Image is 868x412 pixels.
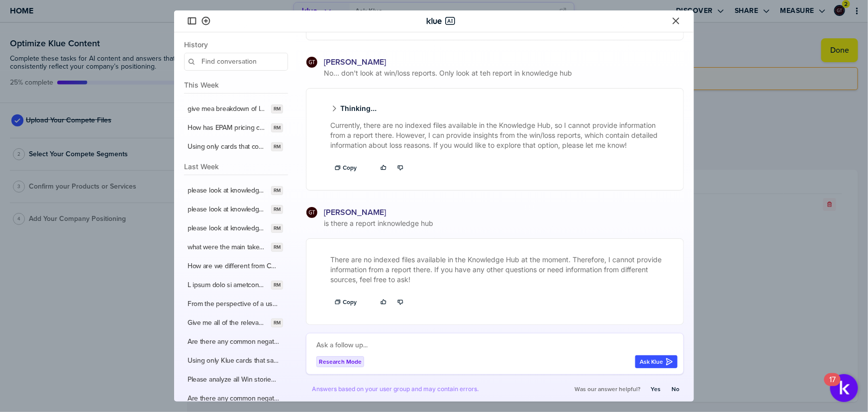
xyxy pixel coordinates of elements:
span: RM [274,243,281,251]
button: please look at knowledge hub and tell me why square was losing consistently.RM [181,200,290,219]
button: No [667,383,684,396]
span: RM [274,206,281,213]
span: Last Week [184,162,288,171]
label: Are there any common negatives that are coming out of prospect quotes? Please quantify those and ... [188,394,279,403]
div: 17 [829,380,836,393]
span: RM [274,281,281,289]
label: please look at knowledge hub and tell me why square was losing consistently. [188,205,267,214]
div: Graham Tutti [306,56,318,68]
span: Was our answer helpful? [575,385,640,393]
label: Yes [651,385,661,393]
button: Are there any common negatives that are coming out of prospect quotes? Please quantify those and ... [181,389,290,408]
button: please look at knowledge hub and tell me why square was losing consistently.RM [181,219,290,238]
label: Give me all of the relevant news that's happened with [PERSON_NAME] in the last 90 days that we m... [188,318,267,327]
label: How has EPAM pricing changed from what we currently have in our battlecards. Please tell me how w... [188,123,267,132]
div: Ask Klue [640,358,673,366]
button: Copy [330,161,361,174]
span: RM [274,224,281,232]
button: How has EPAM pricing changed from what we currently have in our battlecards. Please tell me how w... [181,118,290,137]
p: Currently, there are no indexed files available in the Knowledge Hub, so I cannot provide informa... [330,120,672,150]
label: Using only cards that contain "Win Stories" and "Klue AI" in the title, what factors were most fr... [188,142,267,151]
button: Ask Klue [635,355,677,368]
label: what were the main takeaways for the square research brief [188,243,267,252]
label: please look at knowledge hub and tell me why square was losing consistently. [188,224,267,233]
label: From the perspective of a user in the Transportation and equipment service industry, what are the... [188,300,279,309]
span: RM [274,143,281,151]
button: Open Resource Center, 17 new notifications [830,374,858,402]
button: Using only cards that contain "Win Stories" and "Klue AI" in the title, what factors were most fr... [181,137,290,156]
img: ee1355cada6433fc92aa15fbfe4afd43-sml.png [306,207,317,218]
button: give mea breakdown of loss reasons from the execl doc in knowledge hubRM [181,100,290,118]
span: Thinking... [330,104,377,112]
span: [PERSON_NAME] [324,207,386,217]
label: Copy [343,164,357,172]
button: Please analyze all Win stories and loss Stories and what prospects are saying and give me a table... [181,370,290,389]
span: RM [274,105,281,113]
label: Please analyze all Win stories and loss Stories and what prospects are saying and give me a table... [188,375,279,384]
span: Answers based on your user group and may contain errors. [312,385,479,393]
span: RM [274,187,281,195]
span: Research Mode [319,357,362,366]
button: what were the main takeaways for the square research briefRM [181,238,290,257]
label: No [672,385,679,393]
p: There are no indexed files available in the Knowledge Hub at the moment. Therefore, I cannot prov... [330,255,672,285]
span: RM [274,124,281,132]
span: This Week [184,81,288,89]
span: RM [274,319,281,327]
button: Yes [646,383,665,396]
button: How are we different from Cymulate? [181,257,290,276]
label: please look at knowledge hub and tell me why square was losing consistently. [188,186,267,195]
button: Are there any common negatives that are coming out of prospect quotes? Please quantify those and ... [181,332,290,351]
span: No... don't look at win/loss reports. Only look at teh report in knowledge hub [322,68,684,78]
label: L ipsum dolo si ametconsec adi ELITSED doeiu temp in utlab etdolore ma aliqua. Enimad minimve qui... [188,281,267,290]
button: L ipsum dolo si ametconsec adi ELITSED doeiu temp in utlab etdolore ma aliqua. Enimad minimve qui... [181,276,290,295]
div: Graham Tutti [306,206,318,218]
label: Using only Klue cards that say "Klue Ai", please analyze all Win stories and Loss Stories and Wha... [188,356,279,365]
span: [PERSON_NAME] [324,57,386,67]
button: From the perspective of a user in the Transportation and equipment service industry, what are the... [181,295,290,313]
button: please look at knowledge hub and tell me why square was losing consistently.RM [181,181,290,200]
span: is there a report inknowledge hub [322,218,684,228]
span: History [184,40,288,49]
button: Using only Klue cards that say "Klue Ai", please analyze all Win stories and Loss Stories and Wha... [181,351,290,370]
label: give mea breakdown of loss reasons from the execl doc in knowledge hub [188,104,267,113]
label: Copy [343,298,357,306]
label: Are there any common negatives that are coming out of prospect quotes? Please quantify those and ... [188,337,279,346]
button: Give me all of the relevant news that's happened with [PERSON_NAME] in the last 90 days that we m... [181,313,290,332]
img: ee1355cada6433fc92aa15fbfe4afd43-sml.png [306,57,317,68]
button: Close [670,15,682,27]
input: Find conversation [184,53,288,71]
label: How are we different from Cymulate? [188,262,279,271]
button: Copy [330,296,361,309]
